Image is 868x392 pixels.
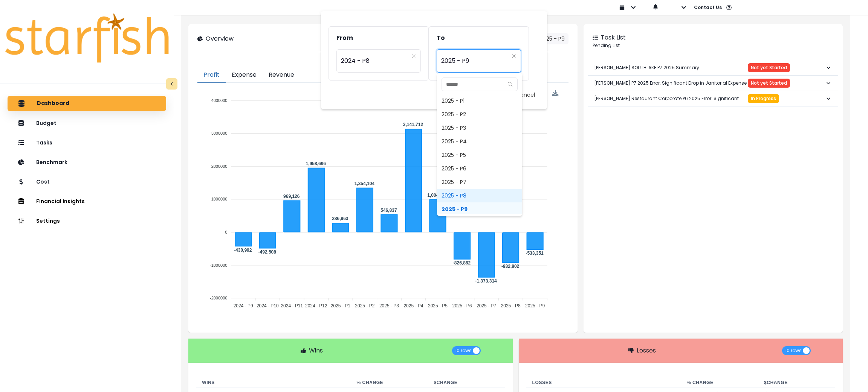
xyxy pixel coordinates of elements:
[411,54,416,58] svg: close
[341,52,408,70] span: 2024 - P8
[336,33,353,42] span: From
[437,202,522,216] span: 2025 - P9
[437,148,522,162] span: 2025 - P5
[437,33,445,42] span: To
[437,135,522,148] span: 2025 - P4
[441,52,509,70] span: 2025 - P9
[437,108,522,121] span: 2025 - P2
[512,52,516,60] button: Clear
[437,94,522,108] span: 2025 - P1
[437,189,522,202] span: 2025 - P8
[437,162,522,175] span: 2025 - P6
[411,52,416,60] button: Clear
[437,175,522,189] span: 2025 - P7
[512,88,539,102] button: Cancel
[512,54,516,58] svg: close
[507,82,513,87] svg: search
[437,121,522,135] span: 2025 - P3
